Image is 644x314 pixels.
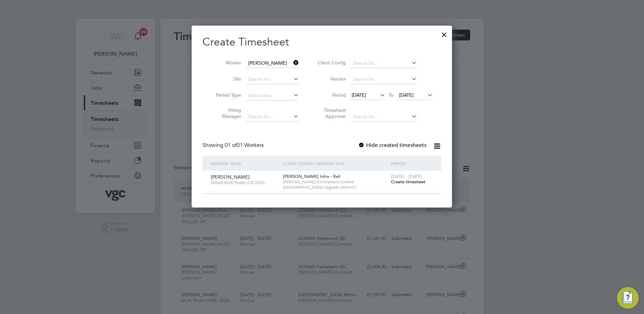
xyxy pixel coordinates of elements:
[225,142,264,149] span: 01 Workers
[316,107,346,119] label: Timesheet Approver
[316,60,346,66] label: Client Config
[281,156,389,171] div: Client Config / Vendor / Site
[352,92,366,98] span: [DATE]
[617,287,639,309] button: Engage Resource Center
[246,112,299,122] input: Search for...
[283,179,388,185] span: [PERSON_NAME] (Contractors) Limited
[399,92,414,98] span: [DATE]
[351,75,417,84] input: Search for...
[246,91,299,100] input: Select one
[209,156,281,171] div: Worker / Role
[358,142,426,149] label: Hide created timesheets
[211,107,241,119] label: Hiring Manager
[246,59,299,68] input: Search for...
[316,92,346,98] label: Period
[211,180,278,185] span: Skilled Multi Trader (CIS 2024)
[246,75,299,84] input: Search for...
[389,156,434,171] div: Period
[211,76,241,82] label: Site
[211,60,241,66] label: Worker
[391,174,422,179] span: [DATE] - [DATE]
[225,142,237,149] span: 01 of
[202,142,265,149] div: Showing
[283,174,340,179] span: [PERSON_NAME] Infra - Rail
[283,185,388,190] span: [GEOGRAPHIC_DATA] Upgrade (300147)
[351,59,417,68] input: Search for...
[211,174,250,180] span: [PERSON_NAME]
[351,112,417,122] input: Search for...
[202,35,441,49] h2: Create Timesheet
[387,91,395,99] span: To
[211,92,241,98] label: Period Type
[316,76,346,82] label: Vendor
[391,179,425,185] span: Create timesheet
